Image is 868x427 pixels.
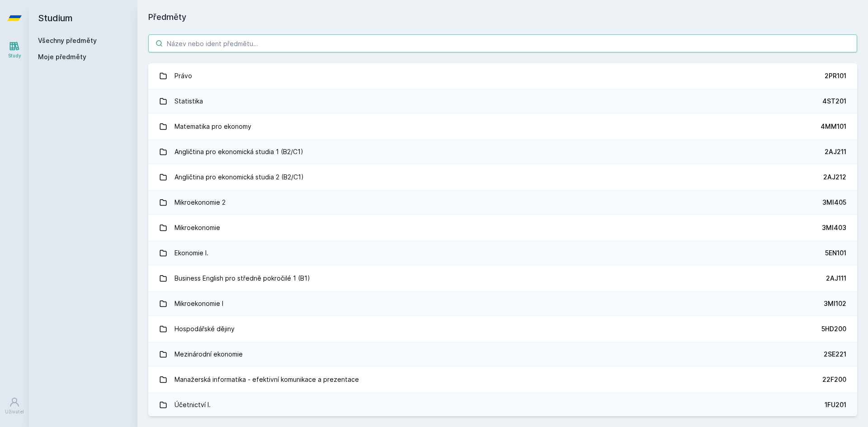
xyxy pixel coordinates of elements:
[175,67,192,85] div: Právo
[175,219,220,237] div: Mikroekonomie
[175,92,203,110] div: Statistika
[175,244,208,262] div: Ekonomie I.
[825,249,846,258] div: 5EN101
[175,143,303,161] div: Angličtina pro ekonomická studia 1 (B2/C1)
[825,71,846,80] div: 2PR101
[175,396,211,414] div: Účetnictví I.
[148,89,857,114] a: Statistika 4ST201
[5,408,24,415] div: Uživatel
[148,34,857,52] input: Název nebo ident předmětu…
[822,223,846,232] div: 3MI403
[175,371,359,389] div: Manažerská informatika - efektivní komunikace a prezentace
[821,324,846,333] div: 5HD200
[2,36,27,64] a: Study
[148,392,857,418] a: Účetnictví I. 1FU201
[175,193,226,211] div: Mikroekonomie 2
[175,168,304,186] div: Angličtina pro ekonomická studia 2 (B2/C1)
[175,269,310,287] div: Business English pro středně pokročilé 1 (B1)
[822,198,846,207] div: 3MI405
[826,274,846,283] div: 2AJ111
[148,164,857,190] a: Angličtina pro ekonomická studia 2 (B2/C1) 2AJ212
[148,11,857,23] h1: Předměty
[148,266,857,291] a: Business English pro středně pokročilé 1 (B1) 2AJ111
[824,299,846,308] div: 3MI102
[8,52,21,59] div: Study
[148,139,857,164] a: Angličtina pro ekonomická studia 1 (B2/C1) 2AJ211
[823,173,846,182] div: 2AJ212
[38,52,86,61] span: Moje předměty
[175,320,235,338] div: Hospodářské dějiny
[148,240,857,266] a: Ekonomie I. 5EN101
[821,122,846,131] div: 4MM101
[175,295,223,313] div: Mikroekonomie I
[175,117,251,136] div: Matematika pro ekonomy
[148,367,857,392] a: Manažerská informatika - efektivní komunikace a prezentace 22F200
[822,375,846,384] div: 22F200
[148,215,857,240] a: Mikroekonomie 3MI403
[148,114,857,139] a: Matematika pro ekonomy 4MM101
[825,400,846,409] div: 1FU201
[148,190,857,215] a: Mikroekonomie 2 3MI405
[2,392,27,420] a: Uživatel
[148,342,857,367] a: Mezinárodní ekonomie 2SE221
[38,37,97,44] a: Všechny předměty
[175,345,243,363] div: Mezinárodní ekonomie
[825,147,846,156] div: 2AJ211
[822,97,846,106] div: 4ST201
[148,316,857,342] a: Hospodářské dějiny 5HD200
[148,291,857,316] a: Mikroekonomie I 3MI102
[148,63,857,89] a: Právo 2PR101
[824,350,846,359] div: 2SE221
